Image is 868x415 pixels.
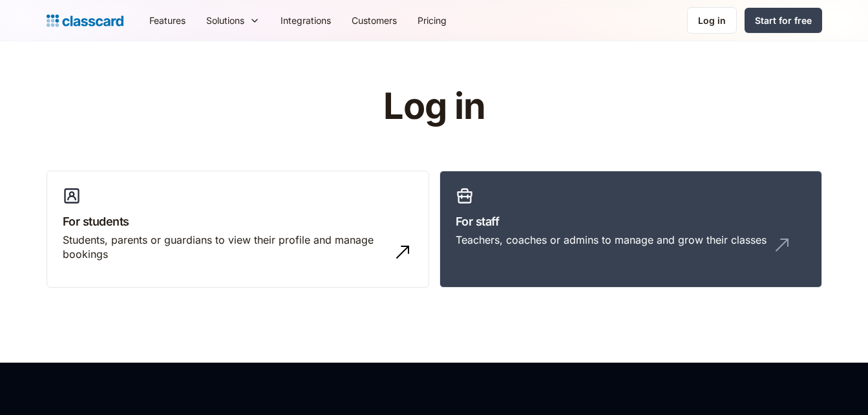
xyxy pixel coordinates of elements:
[196,6,270,35] div: Solutions
[47,171,429,288] a: For studentsStudents, parents or guardians to view their profile and manage bookings
[687,7,737,34] a: Log in
[47,12,123,30] a: home
[439,171,822,288] a: For staffTeachers, coaches or admins to manage and grow their classes
[456,233,767,247] div: Teachers, coaches or admins to manage and grow their classes
[698,14,726,27] div: Log in
[745,8,822,33] a: Start for free
[229,87,639,127] h1: Log in
[63,233,387,262] div: Students, parents or guardians to view their profile and manage bookings
[270,6,341,35] a: Integrations
[407,6,457,35] a: Pricing
[139,6,196,35] a: Features
[755,14,812,27] div: Start for free
[456,213,806,230] h3: For staff
[206,14,244,27] div: Solutions
[63,213,413,230] h3: For students
[341,6,407,35] a: Customers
